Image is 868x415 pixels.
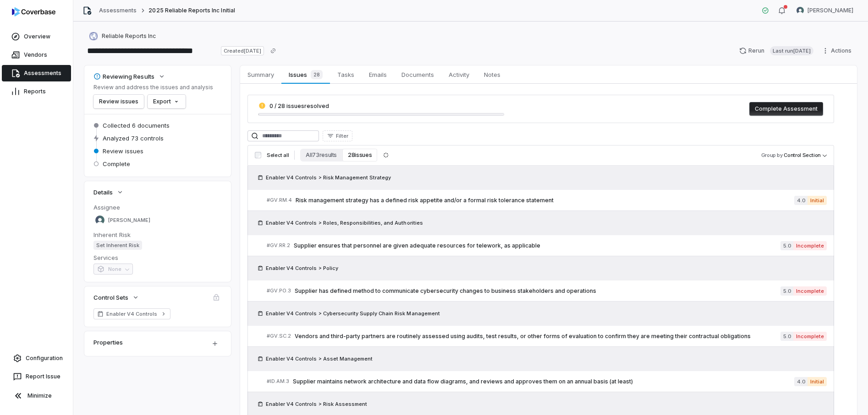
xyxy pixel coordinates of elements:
[103,147,143,155] span: Review issues
[2,83,71,100] a: Reports
[480,69,504,81] span: Notes
[334,69,358,81] span: Tasks
[4,350,69,366] a: Configuration
[342,149,377,162] button: 28 issues
[794,196,808,205] span: 4.0
[93,253,222,262] dt: Services
[93,203,222,211] dt: Assignee
[266,355,373,362] span: Enabler V4 Controls > Asset Management
[148,95,186,108] button: Export
[221,46,264,55] span: Created [DATE]
[793,332,827,341] span: Incomplete
[93,72,154,81] div: Reviewing Results
[267,235,827,256] a: #GV.RR.2Supplier ensures that personnel are given adequate resources for telework, as applicable5...
[93,188,113,196] span: Details
[148,7,235,14] span: 2025 Reliable Reports Inc Initial
[108,217,150,224] span: [PERSON_NAME]
[300,149,342,162] button: All 73 results
[793,241,827,250] span: Incomplete
[761,152,783,158] span: Group by
[267,197,292,204] span: # GV.RM.4
[266,219,423,226] span: Enabler V4 Controls > Roles, Responsibilities, and Authorities
[295,287,780,295] span: Supplier has defined method to communicate cybersecurity changes to business stakeholders and ope...
[93,293,128,302] span: Control Sets
[296,197,794,204] span: Risk management strategy has a defined risk appetite and/or a formal risk tolerance statement
[266,400,367,408] span: Enabler V4 Controls > Risk Assessment
[808,7,853,14] span: [PERSON_NAME]
[2,65,71,81] a: Assessments
[819,44,857,58] button: Actions
[93,231,222,239] dt: Inherent Risk
[103,134,164,142] span: Analyzed 73 controls
[398,69,438,81] span: Documents
[244,69,278,81] span: Summary
[793,286,827,296] span: Incomplete
[808,196,827,205] span: Initial
[780,332,793,341] span: 5.0
[265,43,281,59] button: Copy link
[93,308,170,319] a: Enabler V4 Controls
[93,241,142,250] span: Set Inherent Risk
[93,84,213,91] p: Review and address the issues and analysis
[95,216,104,225] img: Sean Wozniak avatar
[93,95,144,108] button: Review issues
[266,264,338,272] span: Enabler V4 Controls > Policy
[323,130,352,141] button: Filter
[266,174,391,181] span: Enabler V4 Controls > Risk Management Strategy
[4,368,69,385] button: Report Issue
[86,28,159,44] button: https://reliablereports.com/Reliable Reports Inc
[267,242,290,249] span: # GV.RR.2
[103,121,170,129] span: Collected 6 documents
[749,102,823,116] button: Complete Assessment
[285,68,326,81] span: Issues
[91,184,126,200] button: Details
[267,371,827,392] a: #ID.AM.3Supplier maintains network architecture and data flow diagrams, and reviews and approves ...
[102,32,156,40] span: Reliable Reports Inc
[294,242,780,249] span: Supplier ensures that personnel are given adequate resources for telework, as applicable
[91,289,142,306] button: Control Sets
[808,377,827,386] span: Initial
[267,378,289,385] span: # ID.AM.3
[734,44,819,58] button: RerunLast run[DATE]
[791,4,859,17] button: Sean Wozniak avatar[PERSON_NAME]
[103,160,130,168] span: Complete
[267,280,827,301] a: #GV.PO.3Supplier has defined method to communicate cybersecurity changes to business stakeholders...
[255,152,261,158] input: Select all
[267,152,289,159] span: Select all
[336,133,348,140] span: Filter
[780,241,793,250] span: 5.0
[365,69,390,81] span: Emails
[4,387,69,405] button: Minimize
[99,7,137,14] a: Assessments
[267,326,827,346] a: #GV.SC.2Vendors and third-party partners are routinely assessed using audits, test results, or ot...
[91,68,168,85] button: Reviewing Results
[267,287,291,294] span: # GV.PO.3
[797,7,804,14] img: Sean Wozniak avatar
[794,377,808,386] span: 4.0
[2,28,71,45] a: Overview
[269,102,329,109] span: 0 / 28 issues resolved
[770,46,813,55] span: Last run [DATE]
[12,7,55,16] img: logo-D7KZi-bG.svg
[780,286,793,296] span: 5.0
[311,70,323,79] span: 28
[267,333,291,340] span: # GV.SC.2
[295,333,780,340] span: Vendors and third-party partners are routinely assessed using audits, test results, or other form...
[293,378,794,385] span: Supplier maintains network architecture and data flow diagrams, and reviews and approves them on ...
[106,310,158,318] span: Enabler V4 Controls
[266,310,440,317] span: Enabler V4 Controls > Cybersecurity Supply Chain Risk Management
[445,69,473,81] span: Activity
[2,47,71,63] a: Vendors
[267,190,827,210] a: #GV.RM.4Risk management strategy has a defined risk appetite and/or a formal risk tolerance state...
